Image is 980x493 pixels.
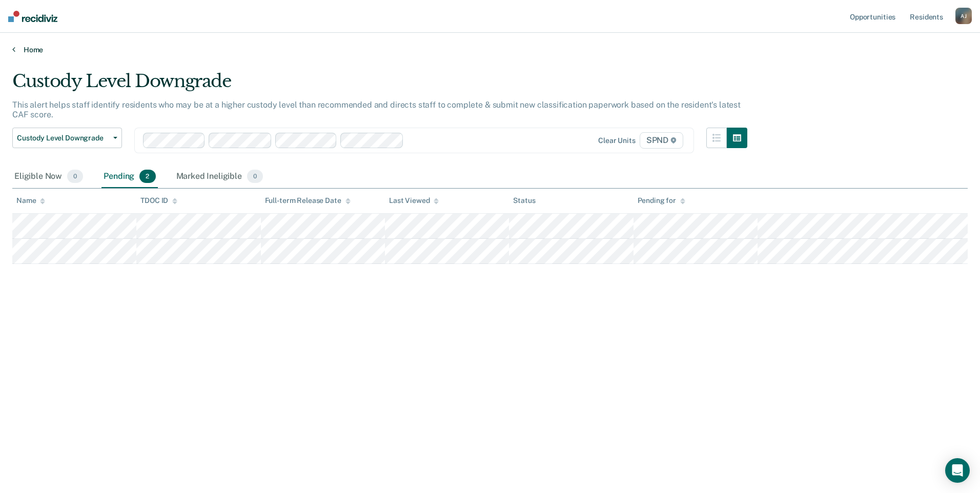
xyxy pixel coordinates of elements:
div: Full-term Release Date [265,196,351,205]
button: Custody Level Downgrade [12,128,122,148]
div: Eligible Now0 [12,166,85,188]
span: 0 [67,170,83,183]
div: Status [513,196,535,205]
div: TDOC ID [140,196,177,205]
div: Open Intercom Messenger [945,458,970,483]
span: 2 [139,170,155,183]
div: Pending2 [101,166,157,188]
span: 0 [247,170,263,183]
img: Recidiviz [8,11,57,22]
div: Last Viewed [389,196,439,205]
div: Name [16,196,45,205]
div: Pending for [638,196,685,205]
span: Custody Level Downgrade [17,134,109,142]
div: A J [955,8,972,24]
div: Custody Level Downgrade [12,71,747,100]
div: Clear units [598,136,636,145]
a: Home [12,45,968,54]
span: SPND [640,132,683,149]
button: AJ [955,8,972,24]
div: Marked Ineligible0 [174,166,266,188]
p: This alert helps staff identify residents who may be at a higher custody level than recommended a... [12,100,741,119]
